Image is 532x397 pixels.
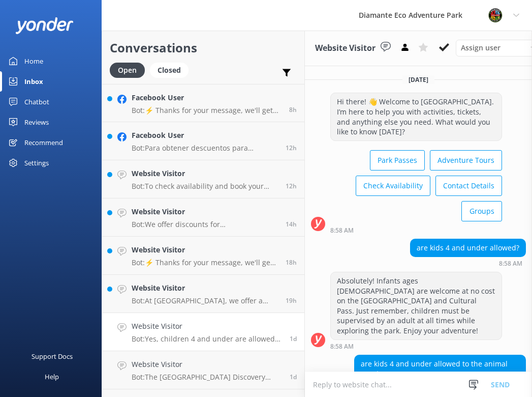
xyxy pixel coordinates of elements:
[110,64,150,75] a: Open
[32,346,73,366] div: Support Docs
[132,92,281,103] h4: Facebook User
[370,150,425,171] button: Park Passes
[132,244,278,256] h4: Website Visitor
[499,261,522,267] strong: 8:58 AM
[24,92,49,112] div: Chatbot
[24,132,63,153] div: Recommend
[132,168,278,179] h4: Website Visitor
[132,182,278,191] p: Bot: To check availability and book your adventure at [GEOGRAPHIC_DATA], please visit [URL][DOMAI...
[290,373,297,381] span: Sep 08 2025 10:20pm (UTC -06:00) America/Costa_Rica
[402,75,434,84] span: [DATE]
[132,130,278,141] h4: Facebook User
[315,42,375,55] h3: Website Visitor
[435,176,502,196] button: Contact Details
[24,51,43,71] div: Home
[132,144,278,153] p: Bot: Para obtener descuentos para residentes de [GEOGRAPHIC_DATA], envía un mensaje por WhatsApp ...
[289,105,297,114] span: Sep 10 2025 12:57am (UTC -06:00) America/Costa_Rica
[110,63,145,78] div: Open
[24,71,43,92] div: Inbox
[290,334,297,343] span: Sep 09 2025 08:59am (UTC -06:00) America/Costa_Rica
[102,198,304,237] a: Website VisitorBot:We offer discounts for [DEMOGRAPHIC_DATA] residents with valid ID. For specifi...
[410,260,526,267] div: Sep 09 2025 08:58am (UTC -06:00) America/Costa_Rica
[132,106,281,115] p: Bot: ⚡ Thanks for your message, we'll get back to you as soon as we can. You're also welcome to k...
[132,258,278,267] p: Bot: ⚡ Thanks for your message, we'll get back to you as soon as we can. You're also welcome to k...
[110,38,297,58] h2: Conversations
[24,153,49,173] div: Settings
[102,122,304,160] a: Facebook UserBot:Para obtener descuentos para residentes de [GEOGRAPHIC_DATA], envía un mensaje p...
[330,344,354,350] strong: 8:58 AM
[102,313,304,351] a: Website VisitorBot:Yes, children 4 and under are allowed in the [GEOGRAPHIC_DATA]. They must be s...
[330,228,354,234] strong: 8:58 AM
[15,17,74,34] img: yonder-white-logo.png
[132,359,282,370] h4: Website Visitor
[355,355,525,382] div: are kids 4 and under allowed to the animal sanctuary
[102,84,304,122] a: Facebook UserBot:⚡ Thanks for your message, we'll get back to you as soon as we can. You're also ...
[150,63,189,78] div: Closed
[24,112,49,132] div: Reviews
[286,182,297,190] span: Sep 09 2025 09:04pm (UTC -06:00) America/Costa_Rica
[286,144,297,152] span: Sep 09 2025 09:04pm (UTC -06:00) America/Costa_Rica
[102,237,304,275] a: Website VisitorBot:⚡ Thanks for your message, we'll get back to you as soon as we can. You're als...
[286,258,297,267] span: Sep 09 2025 03:45pm (UTC -06:00) America/Costa_Rica
[132,321,282,332] h4: Website Visitor
[132,282,278,294] h4: Website Visitor
[430,150,502,171] button: Adventure Tours
[331,272,502,339] div: Absolutely! Infants ages [DEMOGRAPHIC_DATA] are welcome at no cost on the [GEOGRAPHIC_DATA] and C...
[132,296,278,305] p: Bot: At [GEOGRAPHIC_DATA], we offer a variety of thrilling guided tours! You can soar through the...
[488,8,503,23] img: 831-1756915225.png
[132,206,278,217] h4: Website Visitor
[356,176,430,196] button: Check Availability
[286,296,297,305] span: Sep 09 2025 02:26pm (UTC -06:00) America/Costa_Rica
[45,366,59,387] div: Help
[330,226,502,234] div: Sep 09 2025 08:58am (UTC -06:00) America/Costa_Rica
[331,93,502,140] div: Hi there! 👋 Welcome to [GEOGRAPHIC_DATA]. I’m here to help you with activities, tickets, and anyt...
[102,275,304,313] a: Website VisitorBot:At [GEOGRAPHIC_DATA], we offer a variety of thrilling guided tours! You can so...
[132,220,278,229] p: Bot: We offer discounts for [DEMOGRAPHIC_DATA] residents with valid ID. For specific inquiries ab...
[461,42,500,53] span: Assign user
[132,334,282,344] p: Bot: Yes, children 4 and under are allowed in the [GEOGRAPHIC_DATA]. They must be supervised by a...
[286,220,297,229] span: Sep 09 2025 07:12pm (UTC -06:00) America/Costa_Rica
[102,351,304,389] a: Website VisitorBot:The [GEOGRAPHIC_DATA] Discovery Pass does not specify free entry for children ...
[150,64,194,75] a: Closed
[461,201,502,221] button: Groups
[102,160,304,198] a: Website VisitorBot:To check availability and book your adventure at [GEOGRAPHIC_DATA], please vis...
[330,343,502,350] div: Sep 09 2025 08:58am (UTC -06:00) America/Costa_Rica
[411,239,525,257] div: are kids 4 and under allowed?
[132,373,282,382] p: Bot: The [GEOGRAPHIC_DATA] Discovery Pass does not specify free entry for children under 5. For t...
